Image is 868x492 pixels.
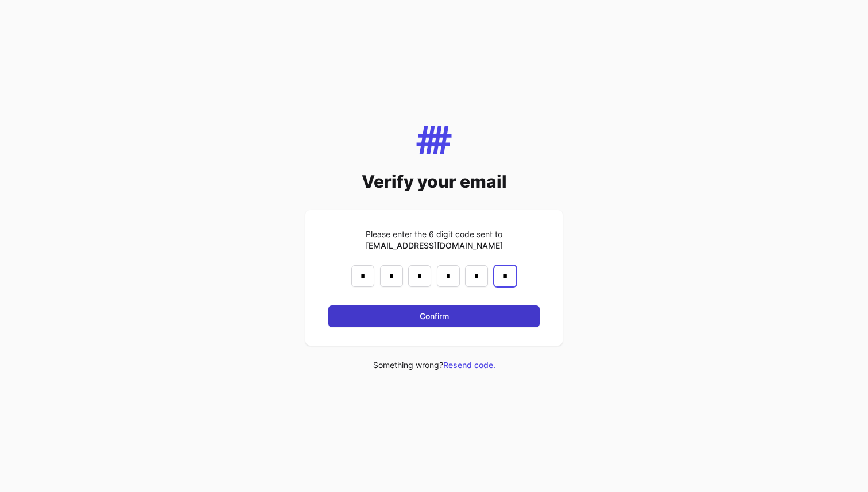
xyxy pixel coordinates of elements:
h2: Verify your email [305,171,563,192]
a: Mapping Tool [416,149,452,161]
button: Confirm [328,305,540,327]
img: Mapping Tool [416,122,452,158]
div: Something wrong? [305,359,563,371]
button: Resend code. [443,359,495,371]
span: [EMAIL_ADDRESS][DOMAIN_NAME] [366,241,503,250]
div: Please enter the 6 digit code sent to [328,228,540,251]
